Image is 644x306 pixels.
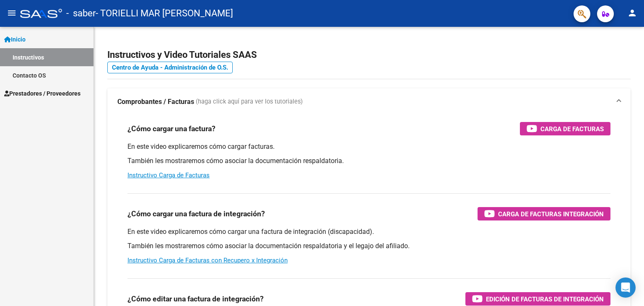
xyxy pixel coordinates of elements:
[127,171,210,179] a: Instructivo Carga de Facturas
[627,8,637,18] mat-icon: person
[465,292,610,306] button: Edición de Facturas de integración
[107,88,631,115] mat-expansion-panel-header: Comprobantes / Facturas (haga click aquí para ver los tutoriales)
[127,142,610,151] p: En este video explicaremos cómo cargar facturas.
[127,156,610,166] p: También les mostraremos cómo asociar la documentación respaldatoria.
[520,122,610,135] button: Carga de Facturas
[66,4,96,23] span: - saber
[127,241,610,251] p: También les mostraremos cómo asociar la documentación respaldatoria y el legajo del afiliado.
[127,293,264,305] h3: ¿Cómo editar una factura de integración?
[127,257,288,264] a: Instructivo Carga de Facturas con Recupero x Integración
[107,47,631,63] h2: Instructivos y Video Tutoriales SAAS
[127,123,216,135] h3: ¿Cómo cargar una factura?
[7,8,17,18] mat-icon: menu
[498,209,604,219] span: Carga de Facturas Integración
[4,35,26,44] span: Inicio
[478,207,610,220] button: Carga de Facturas Integración
[196,97,303,106] span: (haga click aquí para ver los tutoriales)
[540,124,604,134] span: Carga de Facturas
[127,227,610,236] p: En este video explicaremos cómo cargar una factura de integración (discapacidad).
[127,208,265,220] h3: ¿Cómo cargar una factura de integración?
[107,62,233,73] a: Centro de Ayuda - Administración de O.S.
[486,294,604,304] span: Edición de Facturas de integración
[4,89,80,98] span: Prestadores / Proveedores
[615,277,636,298] div: Open Intercom Messenger
[117,97,194,106] strong: Comprobantes / Facturas
[96,4,233,23] span: - TORIELLI MAR [PERSON_NAME]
